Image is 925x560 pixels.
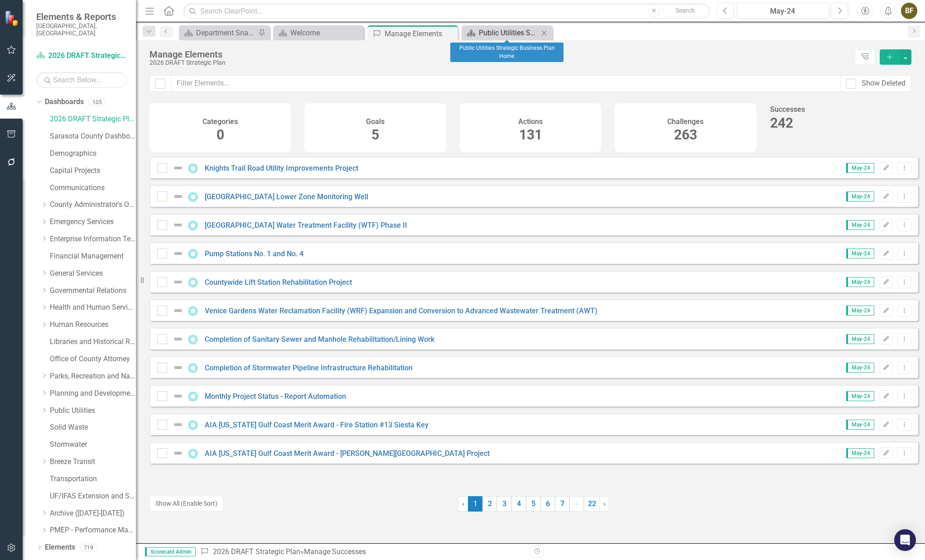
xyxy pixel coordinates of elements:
h4: Actions [518,118,543,126]
small: [GEOGRAPHIC_DATA], [GEOGRAPHIC_DATA] [36,22,127,37]
a: Archive ([DATE]-[DATE]) [50,508,136,519]
a: Governmental Relations [50,286,136,296]
a: 2026 DRAFT Strategic Plan [50,114,136,124]
span: 242 [770,115,793,131]
a: 6 [540,496,555,512]
a: 22 [584,496,600,512]
span: May-24 [846,334,874,344]
input: Search Below... [36,72,127,88]
h4: Successes [770,105,911,114]
a: Planning and Development Services [50,388,136,399]
a: Public Utilities Strategic Business Plan Home [464,27,539,38]
div: Open Intercom Messenger [894,529,916,551]
h4: Challenges [667,118,703,126]
a: AIA [US_STATE] Gulf Coast Merit Award - [PERSON_NAME][GEOGRAPHIC_DATA] Project [205,449,490,458]
a: Knights Trail Road Utility Improvements Project [205,164,358,172]
a: Parks, Recreation and Natural Resources [50,371,136,382]
button: Search [663,5,708,17]
span: May-24 [846,220,874,230]
a: 2026 DRAFT Strategic Plan [36,51,127,61]
span: 5 [371,127,379,143]
a: Demographics [50,148,136,159]
a: Capital Projects [50,166,136,176]
span: › [603,499,606,508]
a: [GEOGRAPHIC_DATA] Water Treatment Facility (WTF) Phase II [205,221,407,230]
a: Financial Management [50,251,136,262]
span: 1 [468,496,482,512]
span: 131 [519,127,542,143]
a: Elements [45,542,75,553]
a: 2026 DRAFT Strategic Plan [213,547,300,556]
a: Transportation [50,474,136,484]
span: May-24 [846,277,874,287]
button: May-24 [737,3,829,19]
a: General Services [50,268,136,279]
a: 2 [482,496,497,512]
div: Manage Elements [385,28,456,39]
a: Health and Human Services [50,302,136,313]
span: May-24 [846,249,874,258]
a: 4 [511,496,526,512]
img: Not Defined [173,220,183,230]
div: Public Utilities Strategic Business Plan Home [450,43,564,62]
div: Manage Elements [149,49,850,59]
a: [GEOGRAPHIC_DATA] Lower Zone Monitoring Well [205,192,368,201]
div: Public Utilities Strategic Business Plan Home [479,27,539,38]
a: Communications [50,183,136,193]
a: Welcome [275,27,361,38]
a: County Administrator's Office [50,200,136,210]
div: 2026 DRAFT Strategic Plan [149,59,850,66]
img: Not Defined [173,248,183,259]
a: Stormwater [50,440,136,450]
a: Dashboards [45,97,84,107]
a: Solid Waste [50,422,136,433]
div: Department Snapshot [196,27,256,38]
a: Public Utilities [50,406,136,416]
a: Department Snapshot [181,27,256,38]
h4: Categories [202,118,238,126]
a: Emergency Services [50,217,136,227]
img: Not Defined [173,163,183,173]
a: 3 [497,496,511,512]
a: Libraries and Historical Resources [50,337,136,347]
a: UF/IFAS Extension and Sustainability [50,491,136,502]
a: AIA [US_STATE] Gulf Coast Merit Award - Fire Station #13 Siesta Key [205,421,429,429]
span: May-24 [846,363,874,373]
input: Search ClearPoint... [183,3,710,19]
button: Show All (Enable Sort) [149,496,223,512]
span: ‹ [462,499,464,508]
span: May-24 [846,448,874,458]
img: Not Defined [173,448,183,459]
div: 105 [88,98,106,106]
span: Scorecard Admin [145,547,196,556]
img: Not Defined [173,419,183,430]
a: Breeze Transit [50,457,136,467]
a: 7 [555,496,569,512]
div: 719 [80,544,97,551]
img: ClearPoint Strategy [5,10,20,26]
a: Office of County Attorney [50,354,136,364]
a: Human Resources [50,320,136,330]
span: May-24 [846,306,874,316]
span: May-24 [846,391,874,401]
h4: Goals [366,118,385,126]
span: 0 [217,127,224,143]
button: BF [901,3,917,19]
div: Show Deleted [862,78,906,89]
a: Venice Gardens Water Reclamation Facility (WRF) Expansion and Conversion to Advanced Wastewater T... [205,306,597,315]
img: Not Defined [173,305,183,316]
img: Not Defined [173,391,183,402]
img: Not Defined [173,277,183,287]
a: Pump Stations No. 1 and No. 4 [205,249,304,258]
span: May-24 [846,163,874,173]
span: May-24 [846,191,874,201]
a: Completion of Stormwater Pipeline Infrastructure Rehabilitation [205,364,413,372]
a: Completion of Sanitary Sewer and Manhole Rehabilitation/Lining Work [205,335,434,344]
a: 5 [526,496,540,512]
div: May-24 [740,6,826,17]
a: Enterprise Information Technology [50,234,136,244]
div: » Manage Successes [200,547,524,557]
a: Sarasota County Dashboard [50,131,136,142]
img: Not Defined [173,191,183,202]
img: Not Defined [173,334,183,345]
